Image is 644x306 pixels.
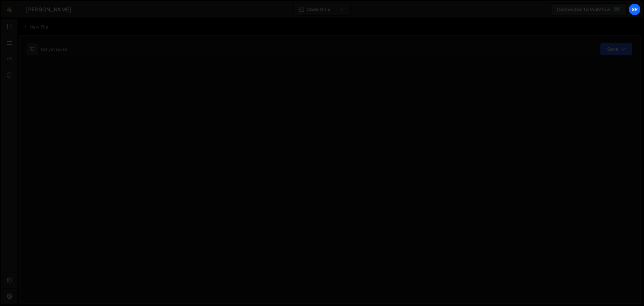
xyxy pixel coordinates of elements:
a: 🤙 [1,1,18,17]
button: Save [600,43,633,55]
div: New File [23,24,51,30]
button: Code Only [294,3,350,15]
div: Not yet saved [41,46,67,52]
div: [PERSON_NAME] [26,5,71,13]
a: SR [629,3,641,15]
a: Connected to Webflow [551,3,627,15]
